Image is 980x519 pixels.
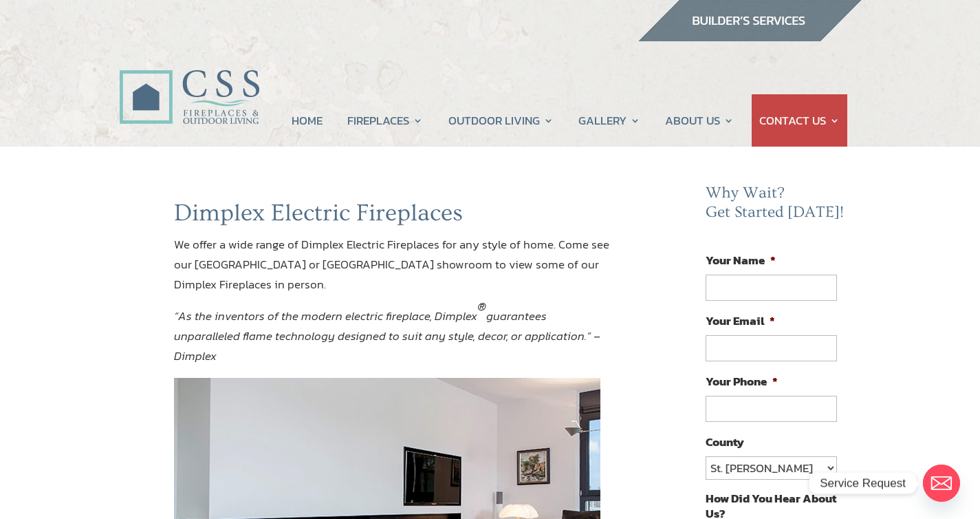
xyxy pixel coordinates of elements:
a: GALLERY [578,94,640,147]
label: County [706,434,744,449]
p: We offer a wide range of Dimplex Electric Fireplaces for any style of home. Come see our [GEOGRAP... [174,235,616,306]
em: “As the inventors of the modern electric fireplace, Dimplex guarantees unparalleled flame technol... [174,297,600,364]
label: Your Email [706,313,775,328]
a: FIREPLACES [347,94,423,147]
h2: Why Wait? Get Started [DATE]! [706,184,847,229]
a: HOME [292,94,323,147]
label: Your Name [706,253,776,268]
a: ABOUT US [665,94,734,147]
h1: Dimplex Electric Fireplaces [174,199,616,235]
a: Email [923,465,960,502]
img: CSS Fireplaces & Outdoor Living (Formerly Construction Solutions & Supply)- Jacksonville Ormond B... [119,32,259,131]
a: OUTDOOR LIVING [448,94,554,147]
a: builder services construction supply [638,28,862,46]
a: CONTACT US [759,94,840,147]
label: Your Phone [706,374,778,389]
sup: ® [477,297,486,315]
